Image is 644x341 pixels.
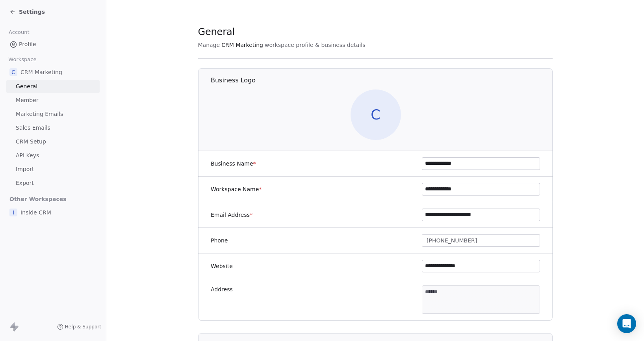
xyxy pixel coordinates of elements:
[350,89,401,140] span: C
[6,149,100,162] a: API Keys
[20,209,51,216] span: Inside CRM
[211,185,262,193] label: Workspace Name
[211,211,252,219] label: Email Address
[16,96,39,104] span: Member
[6,177,100,190] a: Export
[19,8,45,16] span: Settings
[16,124,50,132] span: Sales Emails
[265,41,366,49] span: workspace profile & business details
[211,76,553,85] h1: Business Logo
[5,26,33,38] span: Account
[57,324,101,330] a: Help & Support
[221,41,263,49] span: CRM Marketing
[16,110,63,118] span: Marketing Emails
[6,193,70,205] span: Other Workspaces
[19,40,36,48] span: Profile
[211,237,228,244] label: Phone
[16,138,46,146] span: CRM Setup
[427,237,477,245] span: [PHONE_NUMBER]
[617,314,636,333] div: Open Intercom Messenger
[6,38,100,51] a: Profile
[9,8,45,16] a: Settings
[6,121,100,134] a: Sales Emails
[9,209,17,216] span: I
[20,68,62,76] span: CRM Marketing
[198,26,235,38] span: General
[422,234,540,247] button: [PHONE_NUMBER]
[16,165,34,173] span: Import
[16,82,37,91] span: General
[6,94,100,107] a: Member
[65,324,101,330] span: Help & Support
[198,41,220,49] span: Manage
[211,285,233,293] label: Address
[6,163,100,176] a: Import
[6,135,100,148] a: CRM Setup
[211,262,233,270] label: Website
[9,68,17,76] span: C
[6,80,100,93] a: General
[16,179,34,187] span: Export
[16,151,39,160] span: API Keys
[6,108,100,121] a: Marketing Emails
[5,54,40,65] span: Workspace
[211,160,256,168] label: Business Name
